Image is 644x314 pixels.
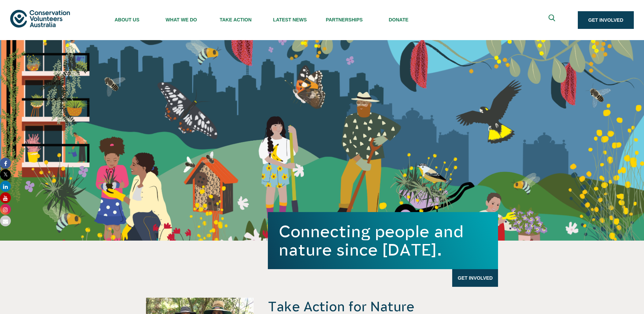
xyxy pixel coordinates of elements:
[154,17,208,22] span: What We Do
[317,17,371,22] span: Partnerships
[545,12,561,28] button: Expand search box Close search box
[548,15,557,26] span: Expand search box
[452,269,498,287] a: Get Involved
[208,17,263,22] span: Take Action
[100,17,154,22] span: About Us
[263,17,317,22] span: Latest News
[371,17,426,22] span: Donate
[10,10,70,27] img: logo.svg
[578,11,634,29] a: Get Involved
[279,222,487,259] h1: Connecting people and nature since [DATE].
